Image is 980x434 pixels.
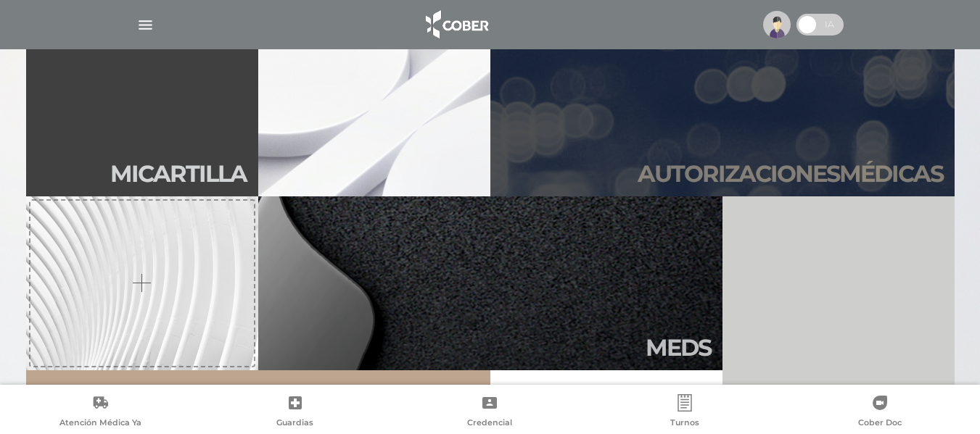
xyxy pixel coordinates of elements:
a: Turnos [588,394,783,431]
img: profile-placeholder.svg [763,11,791,38]
a: Cober Doc [782,394,977,431]
h2: Autori zaciones médicas [638,160,943,188]
span: Atención Médica Ya [59,417,141,430]
h2: Mi car tilla [110,160,247,188]
img: Cober_menu-lines-white.svg [136,16,155,34]
span: Guardias [276,417,313,430]
span: Cober Doc [858,417,902,430]
a: Meds [258,196,722,370]
a: Credencial [392,394,588,431]
span: Turnos [670,417,699,430]
a: Guardias [198,394,393,431]
a: Atención Médica Ya [3,394,198,431]
a: Micartilla [26,22,258,196]
img: logo_cober_home-white.png [418,7,494,42]
a: Autorizacionesmédicas [490,22,955,196]
h2: Meds [646,334,711,362]
span: Credencial [467,417,512,430]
